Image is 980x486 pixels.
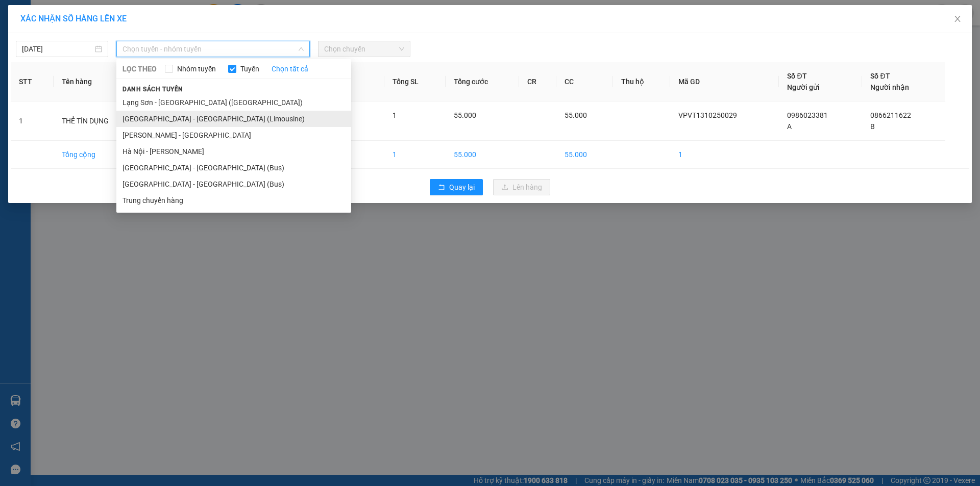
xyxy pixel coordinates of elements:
[116,143,351,160] li: Hà Nội - [PERSON_NAME]
[556,62,613,101] th: CC
[670,141,779,169] td: 1
[787,122,792,131] span: A
[54,141,145,169] td: Tổng cộng
[438,184,445,192] span: rollback
[11,101,54,141] td: 1
[953,15,962,23] span: close
[173,63,220,74] span: Nhóm tuyến
[613,62,670,101] th: Thu hộ
[446,62,519,101] th: Tổng cước
[384,141,446,169] td: 1
[565,111,587,119] span: 55.000
[446,141,519,169] td: 55.000
[787,83,820,91] span: Người gửi
[449,182,475,193] span: Quay lại
[787,72,806,80] span: Số ĐT
[454,111,476,119] span: 55.000
[116,192,351,209] li: Trung chuyển hàng
[670,62,779,101] th: Mã GD
[116,85,189,94] span: Danh sách tuyến
[122,41,304,57] span: Chọn tuyến - nhóm tuyến
[116,94,351,111] li: Lạng Sơn - [GEOGRAPHIC_DATA] ([GEOGRAPHIC_DATA])
[870,111,911,119] span: 0866211622
[11,62,54,101] th: STT
[384,62,446,101] th: Tổng SL
[20,14,127,23] span: XÁC NHẬN SỐ HÀNG LÊN XE
[393,111,397,119] span: 1
[943,5,972,34] button: Close
[787,111,828,119] span: 0986023381
[870,83,909,91] span: Người nhận
[298,46,304,52] span: down
[22,43,93,55] input: 13/10/2025
[54,62,145,101] th: Tên hàng
[556,141,613,169] td: 55.000
[116,160,351,176] li: [GEOGRAPHIC_DATA] - [GEOGRAPHIC_DATA] (Bus)
[272,63,308,74] a: Chọn tất cả
[678,111,737,119] span: VPVT1310250029
[519,62,556,101] th: CR
[236,63,263,74] span: Tuyến
[870,72,890,80] span: Số ĐT
[122,63,157,74] span: LỌC THEO
[116,127,351,143] li: [PERSON_NAME] - [GEOGRAPHIC_DATA]
[430,179,483,195] button: rollbackQuay lại
[116,111,351,127] li: [GEOGRAPHIC_DATA] - [GEOGRAPHIC_DATA] (Limousine)
[324,41,404,57] span: Chọn chuyến
[116,176,351,192] li: [GEOGRAPHIC_DATA] - [GEOGRAPHIC_DATA] (Bus)
[54,101,145,141] td: THẺ TÍN DỤNG
[870,122,875,131] span: B
[493,179,550,195] button: uploadLên hàng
